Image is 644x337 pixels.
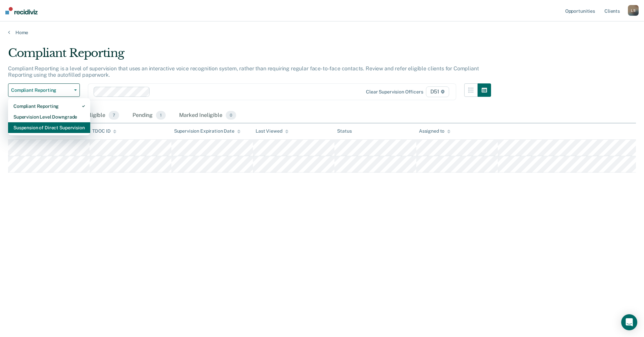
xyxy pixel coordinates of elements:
img: Recidiviz [5,7,38,14]
a: Home [8,29,636,36]
span: 1 [156,111,166,120]
div: L S [628,5,639,16]
span: 0 [226,111,236,120]
button: Compliant Reporting [8,83,80,97]
div: Supervision Level Downgrade [13,112,85,122]
div: TDOC ID [92,128,116,134]
span: D51 [426,86,449,97]
div: Last Viewed [256,128,288,134]
div: Almost Eligible7 [66,108,120,123]
div: Supervision Expiration Date [174,128,240,134]
div: Suspension of Direct Supervision [13,122,85,133]
div: Marked Ineligible0 [178,108,237,123]
div: Clear supervision officers [366,89,423,95]
p: Compliant Reporting is a level of supervision that uses an interactive voice recognition system, ... [8,65,479,78]
div: Status [337,128,352,134]
div: Assigned to [419,128,450,134]
button: LS [628,5,639,16]
div: Open Intercom Messenger [621,314,637,330]
div: Compliant Reporting [8,46,491,65]
div: Compliant Reporting [13,101,85,112]
div: Pending1 [131,108,167,123]
span: 7 [109,111,119,120]
span: Compliant Reporting [11,87,71,93]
